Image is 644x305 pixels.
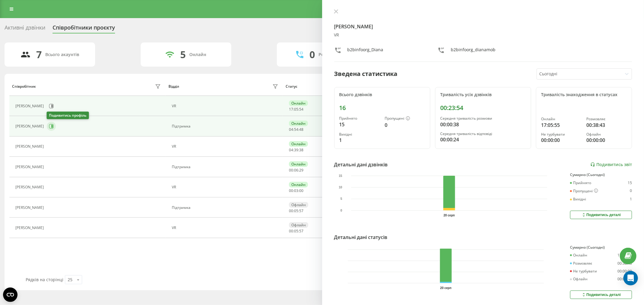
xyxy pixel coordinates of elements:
[15,124,45,128] div: [PERSON_NAME]
[289,229,303,233] div: : :
[299,127,303,132] span: 48
[385,116,425,121] div: Пропущені
[289,147,293,152] span: 04
[289,127,303,132] div: : :
[289,148,303,152] div: : :
[581,292,621,297] div: Подивитись деталі
[319,52,348,57] div: Розмовляють
[15,206,45,210] div: [PERSON_NAME]
[68,277,72,283] div: 25
[541,92,627,97] div: Тривалість знаходження в статусах
[299,147,303,152] span: 38
[586,132,627,137] div: Офлайн
[289,107,293,112] span: 17
[440,116,526,121] div: Середня тривалість розмови
[334,23,632,30] h4: [PERSON_NAME]
[26,277,63,282] span: Рядків на сторінці
[286,84,297,89] div: Статус
[440,286,451,290] text: 20 серп
[339,92,425,97] div: Всього дзвінків
[617,269,632,273] div: 00:00:00
[570,261,592,266] div: Розмовляє
[541,121,582,129] div: 17:05:55
[294,107,298,112] span: 05
[172,104,280,108] div: VR
[570,245,632,250] div: Сумарно (Сьогодні)
[586,117,627,121] div: Розмовляє
[3,288,18,302] button: Open CMP widget
[294,228,298,234] span: 05
[630,197,632,201] div: 1
[348,47,383,55] div: b2binfoorg_Diana
[299,208,303,213] span: 57
[623,271,638,285] div: Open Intercom Messenger
[15,104,45,108] div: [PERSON_NAME]
[289,208,293,213] span: 00
[289,182,308,187] div: Онлайн
[630,189,632,193] div: 0
[294,147,298,152] span: 39
[15,185,45,189] div: [PERSON_NAME]
[53,24,115,34] div: Співробітники проєкту
[570,291,632,299] button: Подивитись деталі
[289,202,308,208] div: Офлайн
[570,197,586,201] div: Вихідні
[289,168,293,173] span: 00
[617,277,632,281] div: 00:00:00
[309,49,315,60] div: 0
[289,127,293,132] span: 04
[46,52,79,57] div: Всього акаунтів
[289,209,303,213] div: : :
[289,121,308,126] div: Онлайн
[334,69,398,78] div: Зведена статистика
[570,189,598,193] div: Пропущені
[289,161,308,167] div: Онлайн
[289,100,308,106] div: Онлайн
[12,84,36,89] div: Співробітник
[617,253,632,257] div: 17:05:55
[440,121,526,128] div: 00:00:38
[180,49,186,60] div: 5
[541,132,582,137] div: Не турбувати
[299,107,303,112] span: 54
[340,197,342,200] text: 5
[541,137,582,144] div: 00:00:00
[172,144,280,149] div: VR
[289,222,308,228] div: Офлайн
[15,144,45,149] div: [PERSON_NAME]
[289,188,293,193] span: 00
[339,186,342,189] text: 10
[46,112,89,119] div: Подивитись профіль
[172,226,280,230] div: VR
[339,116,380,121] div: Прийнято
[541,117,582,121] div: Онлайн
[570,211,632,219] button: Подивитись деталі
[15,165,45,169] div: [PERSON_NAME]
[440,136,526,143] div: 00:00:24
[570,173,632,177] div: Сумарно (Сьогодні)
[339,104,425,112] div: 16
[339,132,380,137] div: Вихідні
[340,209,342,212] text: 0
[339,174,342,178] text: 15
[289,107,303,112] div: : :
[289,168,303,172] div: : :
[334,33,632,38] div: VR
[334,161,388,168] div: Детальні дані дзвінків
[570,253,587,257] div: Онлайн
[440,132,526,136] div: Середня тривалість відповіді
[385,121,425,129] div: 0
[294,168,298,173] span: 06
[570,277,588,281] div: Офлайн
[189,52,206,57] div: Онлайн
[339,137,380,144] div: 1
[586,121,627,129] div: 00:38:43
[299,188,303,193] span: 00
[581,212,621,217] div: Подивитись деталі
[570,269,597,273] div: Не турбувати
[444,214,455,217] text: 20 серп
[37,49,42,60] div: 7
[617,261,632,266] div: 00:38:43
[172,206,280,210] div: Підтримка
[586,137,627,144] div: 00:00:00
